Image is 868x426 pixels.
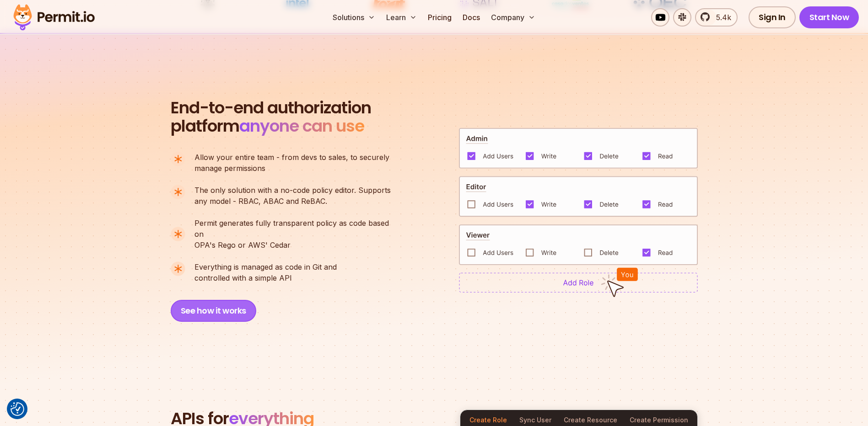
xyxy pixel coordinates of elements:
span: 5.4k [711,12,731,23]
span: Everything is managed as code in Git and [194,261,337,272]
button: See how it works [171,300,256,322]
p: any model - RBAC, ABAC and ReBAC. [194,185,391,207]
img: Revisit consent button [11,402,24,416]
a: Start Now [799,6,859,28]
span: Permit generates fully transparent policy as code based on [194,218,399,240]
span: The only solution with a no-code policy editor. Supports [194,185,391,196]
span: anyone can use [239,114,364,138]
a: Pricing [424,8,455,27]
span: Allow your entire team - from devs to sales, to securely [194,152,389,163]
button: Company [487,8,539,27]
a: Docs [459,8,484,27]
img: Permit logo [9,2,99,33]
button: Learn [383,8,421,27]
h2: platform [171,99,371,135]
a: Sign In [749,6,796,28]
button: Consent Preferences [11,402,24,416]
p: manage permissions [194,152,389,174]
a: 5.4k [695,8,738,27]
p: OPA's Rego or AWS' Cedar [194,218,399,250]
span: End-to-end authorization [171,99,371,117]
button: Solutions [329,8,379,27]
p: controlled with a simple API [194,261,337,283]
